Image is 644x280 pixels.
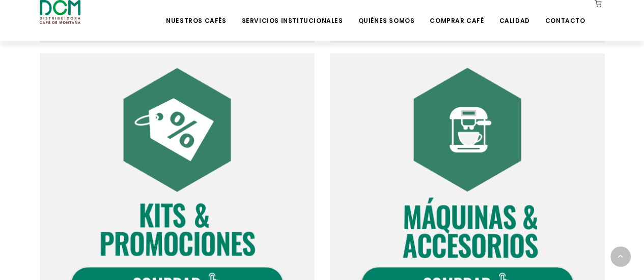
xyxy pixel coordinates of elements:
a: Quiénes Somos [352,1,421,25]
a: Contacto [539,1,592,25]
a: Calidad [493,1,536,25]
a: Comprar Café [424,1,490,25]
a: Servicios Institucionales [235,1,349,25]
a: Nuestros Cafés [160,1,232,25]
